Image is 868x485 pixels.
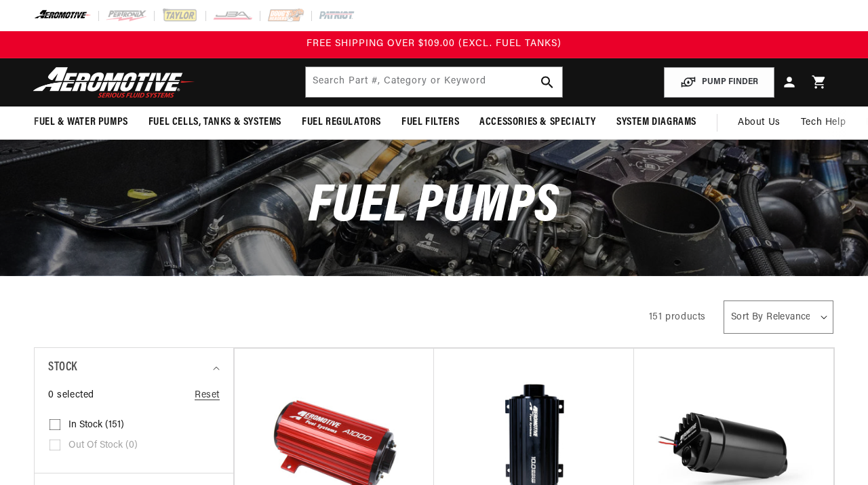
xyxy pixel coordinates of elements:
[195,388,220,403] a: Reset
[68,419,124,431] span: In stock (151)
[649,312,706,322] span: 151 products
[479,115,596,130] span: Accessories & Specialty
[149,115,281,130] span: Fuel Cells, Tanks & Systems
[469,106,606,138] summary: Accessories & Specialty
[48,358,77,378] span: Stock
[306,67,562,97] input: Search by Part Number, Category or Keyword
[302,115,381,130] span: Fuel Regulators
[29,66,199,98] img: Aeromotive
[48,388,94,403] span: 0 selected
[391,106,469,138] summary: Fuel Filters
[791,106,856,139] summary: Tech Help
[24,106,138,138] summary: Fuel & Water Pumps
[292,106,391,138] summary: Fuel Regulators
[401,115,459,130] span: Fuel Filters
[309,180,559,234] span: Fuel Pumps
[138,106,292,138] summary: Fuel Cells, Tanks & Systems
[728,106,791,139] a: About Us
[664,67,774,98] button: PUMP FINDER
[738,117,781,128] span: About Us
[68,440,138,452] span: Out of stock (0)
[34,115,128,130] span: Fuel & Water Pumps
[307,39,561,49] span: FREE SHIPPING OVER $109.00 (EXCL. FUEL TANKS)
[532,67,562,97] button: search button
[606,106,707,138] summary: System Diagrams
[801,115,846,130] span: Tech Help
[48,348,220,388] summary: Stock (0 selected)
[616,115,696,130] span: System Diagrams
